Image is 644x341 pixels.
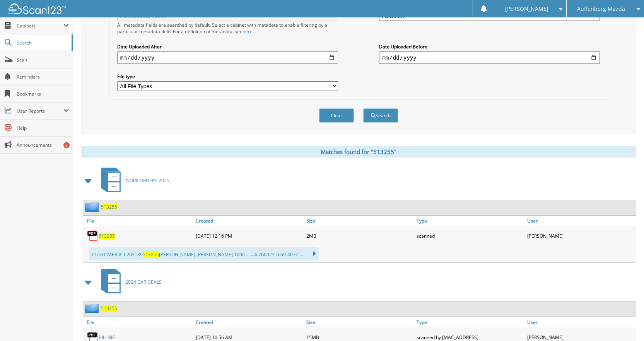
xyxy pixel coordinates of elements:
[63,142,70,148] div: 6
[363,108,398,123] button: Search
[17,108,63,114] span: User Reports
[89,247,319,260] div: CUSTOMER #: 6203139 [PERSON_NAME] [PERSON_NAME] 1006 ... =4c7b0923-fb69-4077-...
[304,228,415,243] div: 2MB
[194,317,304,327] a: Created
[117,51,338,64] input: start
[194,228,304,243] div: [DATE] 12:16 PM
[17,74,69,80] span: Reminders
[415,228,525,243] div: scanned
[83,216,194,226] a: File
[304,216,415,226] a: Size
[605,304,644,341] iframe: Chat Widget
[415,317,525,327] a: Type
[17,125,69,131] span: Help
[17,57,69,63] span: Scan
[99,233,115,239] a: 513255
[525,216,636,226] a: User
[415,216,525,226] a: Type
[117,22,338,35] div: All metadata fields are searched by default. Select a cabinet with metadata to enable filtering b...
[8,3,66,14] img: scan123-logo-white.svg
[17,91,69,97] span: Bookmarks
[525,317,636,327] a: User
[99,334,116,341] a: BILLING
[17,142,69,148] span: Announcements
[577,7,625,11] span: Auffenberg Mazda
[96,165,169,196] a: WORK ORDERS 2025
[319,108,354,123] button: Clear
[117,43,338,50] label: Date Uploaded After
[85,202,101,212] img: folder2.png
[194,216,304,226] a: Created
[125,279,162,285] span: 2024 CAR DEALS
[143,251,159,258] span: 513255
[101,204,117,210] a: 513255
[304,317,415,327] a: Size
[17,39,68,46] span: Search
[101,305,117,312] a: 513255
[379,43,600,50] label: Date Uploaded Before
[125,177,169,184] span: WORK ORDERS 2025
[96,267,162,297] a: 2024 CAR DEALS
[83,317,194,327] a: File
[87,230,99,242] img: PDF.png
[379,51,600,64] input: end
[85,303,101,313] img: folder2.png
[17,22,63,29] span: Cabinets
[81,146,636,158] div: Matches found for "513255"
[525,228,636,243] div: [PERSON_NAME]
[117,73,338,80] label: File type
[505,7,548,11] span: [PERSON_NAME]
[243,28,253,35] a: here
